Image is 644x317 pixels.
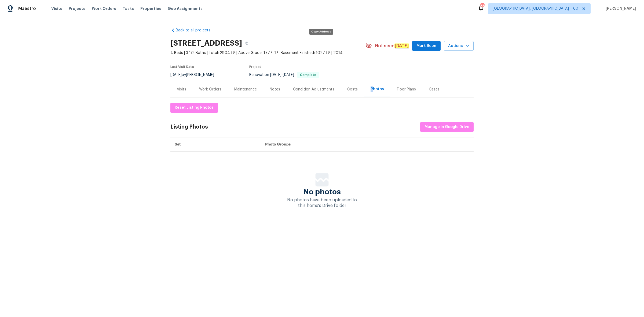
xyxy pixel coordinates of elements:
span: No photos have been uploaded to this home's Drive folder [287,198,357,208]
span: Actions [448,43,469,49]
th: Set [170,137,261,152]
span: Reset Listing Photos [175,104,214,111]
span: [DATE] [270,73,281,77]
span: Tasks [123,7,134,10]
button: Actions [444,41,474,51]
span: Work Orders [92,6,116,11]
span: Not seen [375,43,409,49]
h2: [STREET_ADDRESS] [170,41,242,46]
div: by [PERSON_NAME] [170,72,221,78]
span: [GEOGRAPHIC_DATA], [GEOGRAPHIC_DATA] + 60 [493,6,578,11]
div: Costs [347,87,358,92]
span: No photos [303,189,341,195]
button: Mark Seen [412,41,441,51]
div: Floor Plans [397,87,416,92]
div: Notes [270,87,280,92]
div: Work Orders [199,87,221,92]
span: Maestro [18,6,36,11]
div: Photos [371,86,384,92]
span: Mark Seen [416,43,436,49]
span: [DATE] [170,73,182,77]
em: [DATE] [394,43,409,48]
div: Cases [429,87,440,92]
div: Visits [177,87,186,92]
button: Manage in Google Drive [420,122,474,132]
div: Maintenance [234,87,257,92]
span: [PERSON_NAME] [603,6,636,11]
div: Listing Photos [170,124,208,130]
span: Projects [69,6,85,11]
span: [DATE] [283,73,294,77]
a: Back to all projects [170,28,222,33]
span: Last Visit Date [170,65,194,68]
span: Complete [298,73,319,76]
span: Properties [140,6,161,11]
th: Photo Groups [261,137,474,152]
span: - [270,73,294,77]
span: Geo Assignments [168,6,203,11]
span: 4 Beds | 3 1/2 Baths | Total: 2804 ft² | Above Grade: 1777 ft² | Basement Finished: 1027 ft² | 2014 [170,50,365,56]
div: 854 [480,3,484,9]
span: Manage in Google Drive [425,124,469,130]
span: Visits [51,6,62,11]
span: Renovation [249,73,319,77]
button: Reset Listing Photos [170,103,218,113]
div: Condition Adjustments [293,87,334,92]
span: Project [249,65,261,68]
